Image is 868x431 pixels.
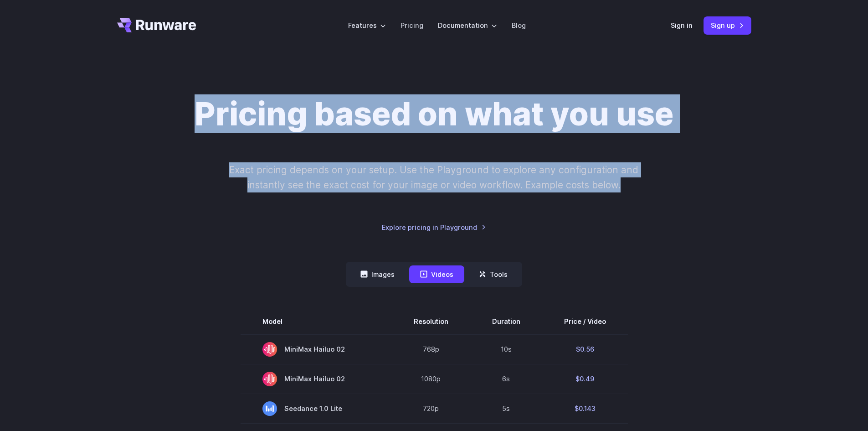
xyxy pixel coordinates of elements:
[671,20,693,31] a: Sign in
[392,394,470,423] td: 720p
[212,162,656,193] p: Exact pricing depends on your setup. Use the Playground to explore any configuration and instantl...
[468,265,519,283] button: Tools
[349,265,406,283] button: Images
[117,18,196,32] a: Go to /
[542,309,628,334] th: Price / Video
[409,265,464,283] button: Videos
[542,334,628,364] td: $0.56
[262,401,370,416] span: Seedance 1.0 Lite
[542,394,628,423] td: $0.143
[392,364,470,394] td: 1080p
[470,364,542,394] td: 6s
[542,364,628,394] td: $0.49
[470,309,542,334] th: Duration
[262,372,370,386] span: MiniMax Hailuo 02
[392,334,470,364] td: 768p
[470,334,542,364] td: 10s
[512,20,526,31] a: Blog
[470,394,542,423] td: 5s
[241,309,392,334] th: Model
[262,342,370,357] span: MiniMax Hailuo 02
[438,20,497,31] label: Documentation
[348,20,386,31] label: Features
[195,95,673,133] h1: Pricing based on what you use
[401,20,423,31] a: Pricing
[704,16,751,34] a: Sign up
[382,222,486,233] a: Explore pricing in Playground
[392,309,470,334] th: Resolution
